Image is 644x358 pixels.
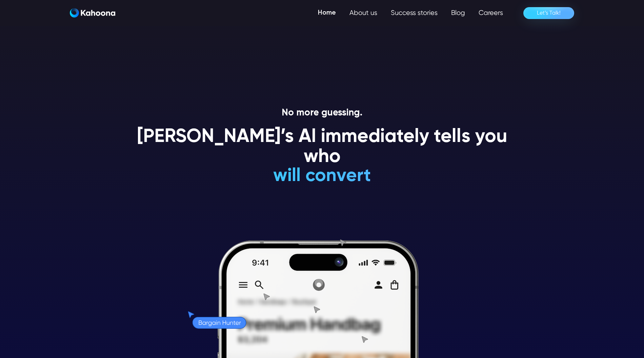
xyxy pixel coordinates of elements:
[444,6,472,20] a: Blog
[129,107,515,119] p: No more guessing.
[129,127,515,167] h1: [PERSON_NAME]’s AI immediately tells you who
[472,6,510,20] a: Careers
[343,6,384,20] a: About us
[222,166,422,186] h1: will convert
[70,8,115,18] a: home
[537,7,561,18] div: Let’s Talk!
[311,6,343,20] a: Home
[384,6,444,20] a: Success stories
[70,8,115,18] img: Kahoona logo white
[523,7,574,19] a: Let’s Talk!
